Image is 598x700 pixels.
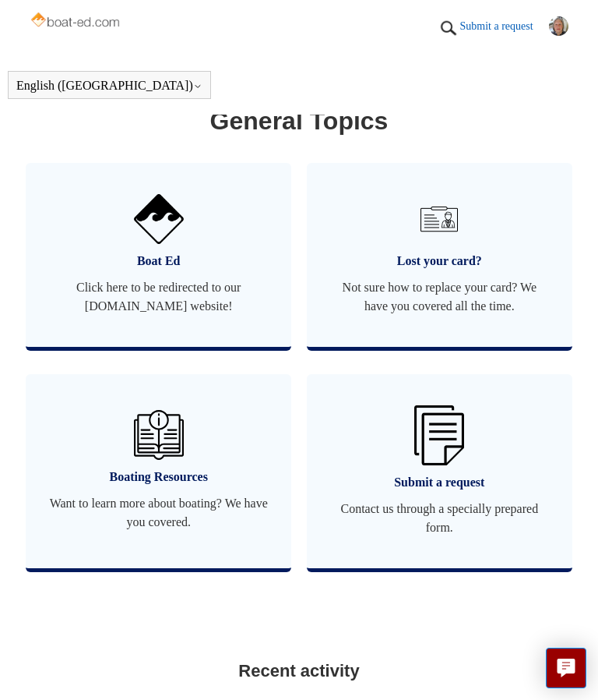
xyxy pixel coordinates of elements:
[437,16,460,40] img: 01HZPCYTXV3JW8MJV9VD7EMK0H
[460,18,549,34] a: Submit a request
[546,648,586,688] button: Live chat
[134,194,184,244] img: 01HZPCYVNCVF44JPJQE4DN11EA
[30,658,568,684] h2: Recent activity
[307,374,572,568] a: Submit a request Contact us through a specially prepared form.
[330,278,549,316] span: Not sure how to replace your card? We have you covered all the time.
[49,278,268,316] span: Click here to be redirected to our [DOMAIN_NAME] website!
[134,410,184,460] img: 01HZPCYVZMCNPYXCC0DPA2R54M
[414,405,464,465] img: 01HZPCYW3NK71669VZTW7XY4G9
[330,252,549,270] span: Lost your card?
[307,163,572,347] a: Lost your card? Not sure how to replace your card? We have you covered all the time.
[30,102,568,140] h1: General Topics
[330,473,549,492] span: Submit a request
[49,252,268,270] span: Boat Ed
[414,194,464,244] img: 01HZPCYVT14CG9T703FEE4SFXC
[30,9,123,33] img: Boat-Ed Help Center home page
[330,500,549,537] span: Contact us through a specially prepared form.
[49,468,268,486] span: Boating Resources
[49,494,268,532] span: Want to learn more about boating? We have you covered.
[26,163,291,347] a: Boat Ed Click here to be redirected to our [DOMAIN_NAME] website!
[26,374,291,568] a: Boating Resources Want to learn more about boating? We have you covered.
[16,79,202,93] button: English ([GEOGRAPHIC_DATA])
